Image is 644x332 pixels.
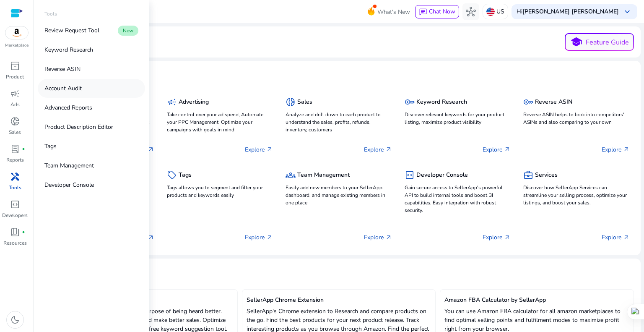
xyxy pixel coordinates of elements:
p: US [496,4,504,19]
p: Tools [9,184,21,191]
span: school [570,36,582,48]
img: us.svg [486,8,495,16]
p: Product [6,73,24,81]
p: Team Management [44,161,94,170]
h5: Keyword Research [416,99,467,106]
p: Ads [10,101,20,108]
p: Account Audit [44,84,82,93]
p: Tags allows you to segment and filter your products and keywords easily [167,184,273,199]
h5: Advertising [179,99,209,106]
p: Explore [602,145,630,154]
span: lab_profile [10,144,20,154]
p: Reverse ASIN helps to look into competitors' ASINs and also comparing to your own [523,111,630,126]
p: Hi [517,9,619,15]
p: Keyword Research [44,45,93,54]
span: book_4 [10,227,20,237]
b: [PERSON_NAME] [PERSON_NAME] [522,8,619,16]
span: code_blocks [10,199,20,209]
span: campaign [10,89,20,99]
h5: Services [535,172,558,179]
p: Sales [9,128,21,136]
p: Developer Console [44,180,94,189]
p: Reports [6,156,24,164]
p: Explore [364,233,392,242]
p: Review Request Tool [44,26,99,35]
h5: Tags [179,172,192,179]
p: Analyze and drill down to each product to understand the sales, profits, refunds, inventory, cust... [286,111,392,133]
span: code_blocks [405,170,415,180]
span: arrow_outward [623,234,630,241]
span: fiber_manual_record [22,147,25,151]
h5: Developer Console [416,172,468,179]
span: What's New [377,5,410,19]
p: Take control over your ad spend, Automate your PPC Management, Optimize your campaigns with goals... [167,111,273,133]
p: Easily add new members to your SellerApp dashboard, and manage existing members in one place [286,184,392,207]
p: Marketplace [5,42,29,49]
button: schoolFeature Guide [565,33,634,51]
span: handyman [10,172,20,182]
img: amazon.svg [5,26,28,39]
span: chat [419,8,427,16]
span: arrow_outward [385,146,392,153]
button: hub [462,3,479,20]
p: Reverse ASIN [44,65,80,73]
span: fiber_manual_record [22,230,25,234]
span: keyboard_arrow_down [622,7,632,17]
span: arrow_outward [148,146,154,153]
span: New [118,26,138,36]
p: Developers [2,212,28,219]
button: chatChat Now [415,5,459,18]
h5: Team Management [297,172,350,179]
span: dark_mode [10,315,20,325]
p: Advanced Reports [44,103,92,112]
p: Resources [3,239,27,247]
p: Explore [364,145,392,154]
p: Discover how SellerApp Services can streamline your selling process, optimize your listings, and ... [523,184,630,207]
p: Explore [602,233,630,242]
span: arrow_outward [266,146,273,153]
span: inventory_2 [10,61,20,71]
span: campaign [167,97,177,107]
span: key [523,97,533,107]
h5: Amazon FBA Calculator by SellerApp [444,297,629,304]
p: Explore [483,233,511,242]
h5: Reverse ASIN [535,99,572,106]
span: arrow_outward [504,234,511,241]
span: groups [286,170,296,180]
span: donut_small [10,116,20,126]
span: arrow_outward [266,234,273,241]
span: business_center [523,170,533,180]
span: donut_small [286,97,296,107]
p: Explore [245,145,273,154]
p: Explore [245,233,273,242]
span: hub [466,7,476,17]
span: sell [167,170,177,180]
h5: Sales [297,99,312,106]
span: arrow_outward [385,234,392,241]
p: Product Description Editor [44,123,113,131]
p: Gain secure access to SellerApp's powerful API to build internal tools and boost BI capabilities.... [405,184,511,214]
p: Feature Guide [586,37,629,47]
span: arrow_outward [504,146,511,153]
p: Explore [483,145,511,154]
span: arrow_outward [148,234,154,241]
span: key [405,97,415,107]
p: Tags [44,142,57,151]
span: Chat Now [429,8,455,16]
h5: SellerApp Chrome Extension [247,297,431,304]
p: Discover relevant keywords for your product listing, maximize product visibility [405,111,511,126]
p: Tools [44,10,57,18]
span: arrow_outward [623,146,630,153]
